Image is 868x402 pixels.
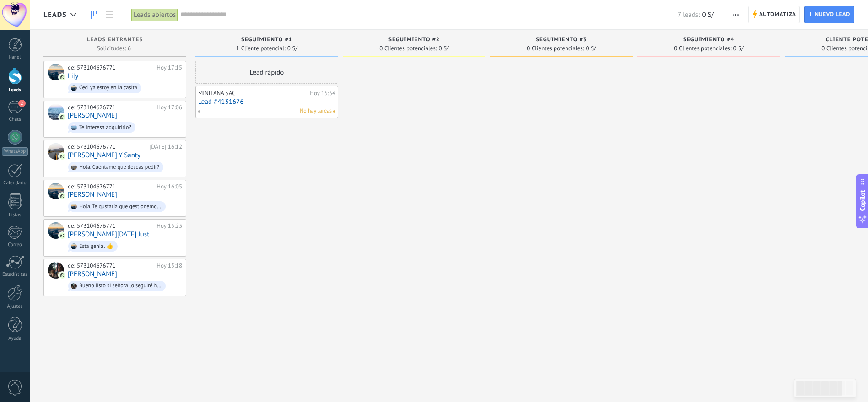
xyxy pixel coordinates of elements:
[536,37,587,43] span: seguimiento #3
[68,262,153,269] div: de: 573104676771
[236,46,286,51] span: 1 Cliente potencial:
[300,107,332,115] span: No hay tareas
[495,37,628,44] div: seguimiento #3
[2,180,28,186] div: Calendario
[156,262,182,269] div: Hoy 15:18
[68,104,153,111] div: de: 573104676771
[59,153,65,160] img: com.amocrm.amocrmwa.svg
[79,124,131,131] div: Te interesa adquirirlo?
[347,37,481,44] div: seguimiento #2
[2,336,28,342] div: Ayuda
[149,143,182,150] div: [DATE] 16:12
[814,6,850,23] span: Nuevo lead
[79,204,162,210] div: Hola. Te gustaría que gestionemos su pedido?
[59,74,65,80] img: com.amocrm.amocrmwa.svg
[2,212,28,218] div: Listas
[586,46,596,51] span: 0 S/
[200,37,334,44] div: seguimiento #1
[48,222,64,239] div: Martha Lucia Swiss Just
[2,87,28,93] div: Leads
[79,243,113,250] div: Esta genial 👍
[68,270,117,278] a: [PERSON_NAME]
[156,183,182,190] div: Hoy 16:05
[102,6,117,24] a: Lista
[43,11,67,19] span: Leads
[678,11,700,19] span: 7 leads:
[195,61,338,84] div: Lead rápido
[131,8,178,21] div: Leads abiertos
[68,64,153,71] div: de: 573104676771
[79,283,162,289] div: Bueno listo si señora lo seguiré haciendo así como tú dices
[156,104,182,111] div: Hoy 17:06
[642,37,776,44] div: seguimiento #4
[379,46,437,51] span: 0 Clientes potenciales:
[729,6,742,23] button: Más
[2,304,28,310] div: Ajustes
[48,262,64,279] div: Sandra
[48,143,64,160] div: Claudia Y Santy
[48,37,182,44] div: Leads Entrantes
[68,72,78,80] a: Lily
[59,114,65,120] img: com.amocrm.amocrmwa.svg
[2,54,28,60] div: Panel
[527,46,584,51] span: 0 Clientes potenciales:
[439,46,449,51] span: 0 S/
[2,117,28,123] div: Chats
[2,242,28,248] div: Correo
[858,190,867,211] span: Copilot
[97,46,131,51] span: Solicitudes: 6
[59,193,65,199] img: com.amocrm.amocrmwa.svg
[68,230,149,238] a: [PERSON_NAME][DATE] Just
[68,222,153,230] div: de: 573104676771
[333,110,335,113] span: No hay nada asignado
[87,37,143,43] span: Leads Entrantes
[2,272,28,278] div: Estadísticas
[86,6,102,24] a: Leads
[18,100,26,107] span: 2
[241,37,292,43] span: seguimiento #1
[310,90,335,97] div: Hoy 15:34
[759,6,796,23] span: Automatiza
[733,46,744,51] span: 0 S/
[68,143,146,150] div: de: 573104676771
[68,112,117,119] a: [PERSON_NAME]
[79,164,159,171] div: Hola. Cuéntame que deseas pedir?
[156,64,182,71] div: Hoy 17:15
[59,272,65,279] img: com.amocrm.amocrmwa.svg
[702,11,713,19] span: 0 S/
[48,64,64,80] div: Lily
[287,46,297,51] span: 0 S/
[198,90,307,97] div: MINITANA SAC
[79,85,137,91] div: Ceci ya estoy en la casita
[68,151,140,159] a: [PERSON_NAME] Y Santy
[748,6,800,23] a: Automatiza
[388,37,440,43] span: seguimiento #2
[48,183,64,199] div: Leidypinto
[68,191,117,198] a: [PERSON_NAME]
[683,37,734,43] span: seguimiento #4
[674,46,731,51] span: 0 Clientes potenciales:
[2,147,28,156] div: WhatsApp
[48,104,64,120] div: Angela Tobar
[156,222,182,230] div: Hoy 15:23
[59,232,65,239] img: com.amocrm.amocrmwa.svg
[804,6,854,23] a: Nuevo lead
[198,98,335,106] a: Lead #4131676
[68,183,153,190] div: de: 573104676771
